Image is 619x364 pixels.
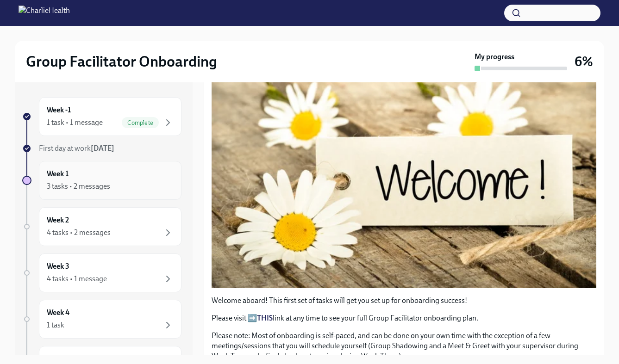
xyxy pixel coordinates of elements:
span: First day at work [39,144,114,153]
p: Please visit ➡️ link at any time to see your full Group Facilitator onboarding plan. [212,313,596,323]
span: Complete [122,119,159,126]
a: First day at work[DATE] [22,143,181,154]
h6: Week 1 [47,169,69,179]
div: 4 tasks • 2 messages [47,228,111,238]
strong: My progress [475,52,514,62]
a: THIS [257,314,273,322]
strong: [DATE] [91,144,114,153]
h6: Week 2 [47,215,69,225]
h6: Week 5 [47,354,69,364]
a: Week -11 task • 1 messageComplete [22,97,181,136]
p: Welcome aboard! This first set of tasks will get you set up for onboarding success! [212,296,596,306]
h6: Week 4 [47,308,69,318]
div: 1 task • 1 message [47,117,103,128]
div: 4 tasks • 1 message [47,274,107,284]
button: Zoom image [212,57,596,288]
h6: Week -1 [47,105,71,115]
div: 3 tasks • 2 messages [47,181,110,191]
h6: Week 3 [47,261,69,271]
p: Please note: Most of onboarding is self-paced, and can be done on your own time with the exceptio... [212,331,596,361]
img: CharlieHealth [19,6,70,20]
h2: Group Facilitator Onboarding [26,52,217,71]
div: 1 task [47,320,64,330]
a: Week 34 tasks • 1 message [22,253,181,292]
a: Week 13 tasks • 2 messages [22,161,181,200]
a: Week 24 tasks • 2 messages [22,207,181,246]
h3: 6% [575,53,593,70]
a: Week 41 task [22,300,181,339]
